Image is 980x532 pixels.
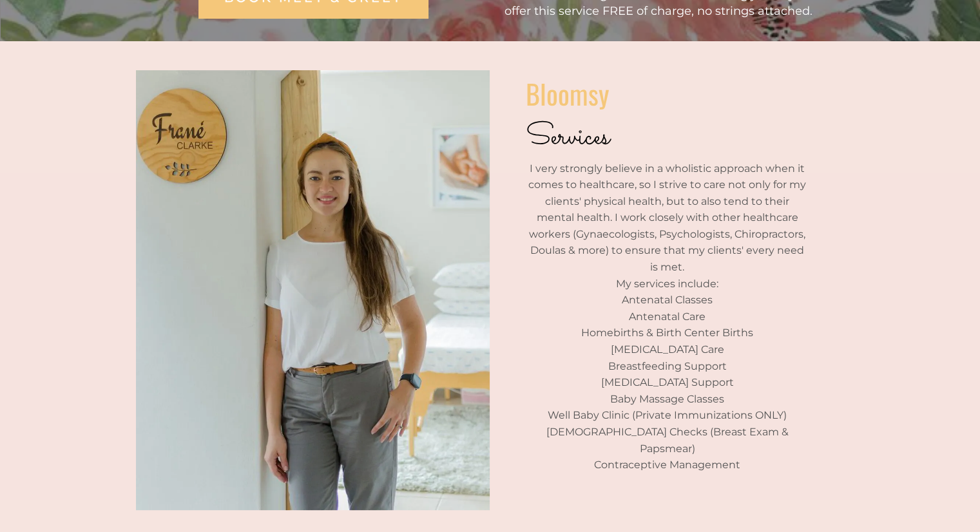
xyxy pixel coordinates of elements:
[526,424,809,457] p: [DEMOGRAPHIC_DATA] Checks (Breast Exam & Papsmear)
[526,358,809,375] p: Breastfeeding Support
[526,276,809,292] p: My services include:
[526,341,809,358] p: [MEDICAL_DATA] Care
[526,73,609,113] span: Bloomsy
[526,374,809,391] p: [MEDICAL_DATA] Support
[526,115,610,160] span: Services
[526,309,809,325] p: Antenatal Care
[526,292,809,309] p: Antenatal Classes
[526,457,809,473] p: Contraceptive Management
[526,407,809,424] p: Well Baby Clinic (Private Immunizations ONLY)
[526,325,809,341] p: Homebirths & Birth Center Births
[526,391,809,408] p: Baby Massage Classes
[526,160,809,276] p: I very strongly believe in a wholistic approach when it comes to healthcare, so I strive to care ...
